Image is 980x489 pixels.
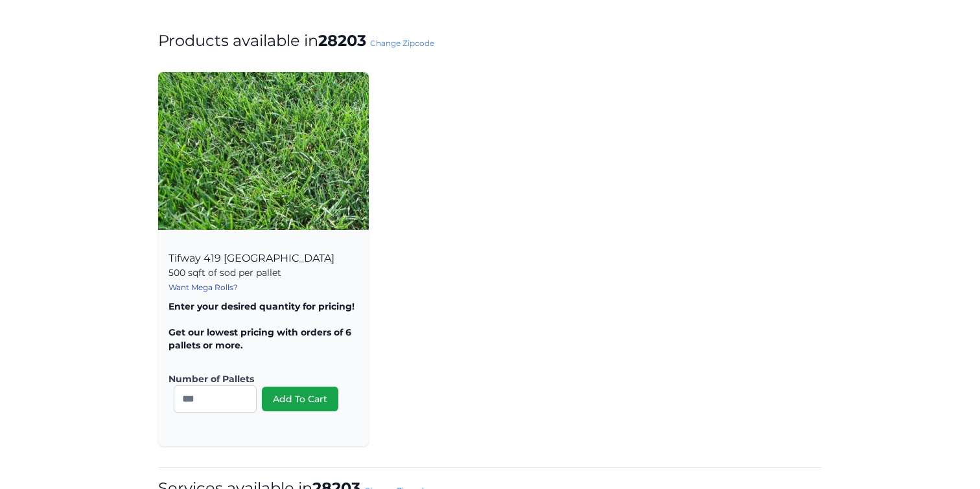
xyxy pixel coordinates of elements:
img: Tifway 419 Bermuda Product Image [158,72,369,230]
div: Tifway 419 [GEOGRAPHIC_DATA] [158,238,369,446]
h1: Products available in [158,30,822,51]
a: Want Mega Rolls? [169,282,238,292]
p: Enter your desired quantity for pricing! Get our lowest pricing with orders of 6 pallets or more. [169,300,358,352]
p: 500 sqft of sod per pallet [169,266,358,279]
button: Add To Cart [262,387,338,411]
label: Number of Pallets [169,372,348,385]
strong: 28203 [318,31,366,50]
a: Change Zipcode [370,38,434,48]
